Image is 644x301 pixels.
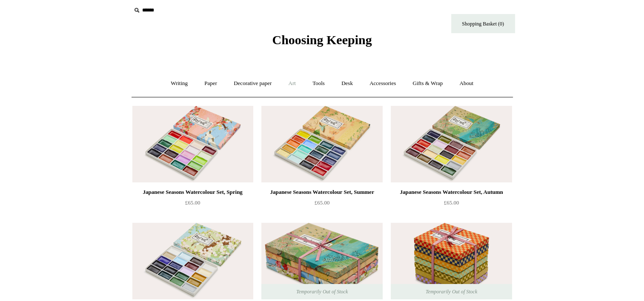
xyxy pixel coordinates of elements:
img: Japanese Watercolour Set, 4 Seasons [261,223,382,299]
a: Choosing Keeping [272,40,372,45]
img: Japanese Seasons Watercolour Set, Winter [132,223,253,299]
a: Japanese Watercolour Set, 4 Seasons Japanese Watercolour Set, 4 Seasons Temporarily Out of Stock [261,223,382,299]
span: £65.00 [315,199,330,206]
a: Japanese Seasons Watercolour Set, Spring £65.00 [132,187,253,222]
img: Japanese Seasons Watercolour Set, Summer [261,106,382,182]
a: Japanese Seasons Watercolour Set, Summer Japanese Seasons Watercolour Set, Summer [261,106,382,182]
img: Choosing Keeping Retro Watercolour Set, Decades Collection [391,223,512,299]
a: Choosing Keeping Retro Watercolour Set, Decades Collection Choosing Keeping Retro Watercolour Set... [391,223,512,299]
span: £65.00 [444,199,459,206]
span: £65.00 [185,199,200,206]
span: Temporarily Out of Stock [288,284,356,299]
a: Japanese Seasons Watercolour Set, Winter Japanese Seasons Watercolour Set, Winter [132,223,253,299]
img: Japanese Seasons Watercolour Set, Spring [132,106,253,182]
a: Japanese Seasons Watercolour Set, Spring Japanese Seasons Watercolour Set, Spring [132,106,253,182]
a: Tools [305,72,332,95]
a: Japanese Seasons Watercolour Set, Autumn £65.00 [391,187,512,222]
a: Japanese Seasons Watercolour Set, Summer £65.00 [261,187,382,222]
span: Temporarily Out of Stock [417,284,486,299]
div: Japanese Seasons Watercolour Set, Autumn [393,187,509,197]
img: Japanese Seasons Watercolour Set, Autumn [391,106,512,182]
div: Japanese Seasons Watercolour Set, Spring [135,187,251,197]
a: Writing [163,72,195,95]
a: Shopping Basket (0) [451,14,515,33]
a: Desk [334,72,361,95]
a: Accessories [362,72,404,95]
a: Decorative paper [226,72,279,95]
span: Choosing Keeping [272,33,372,47]
div: Japanese Seasons Watercolour Set, Summer [263,187,380,197]
a: Art [281,72,303,95]
a: About [452,72,481,95]
a: Paper [197,72,225,95]
a: Japanese Seasons Watercolour Set, Autumn Japanese Seasons Watercolour Set, Autumn [391,106,512,182]
a: Gifts & Wrap [405,72,450,95]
